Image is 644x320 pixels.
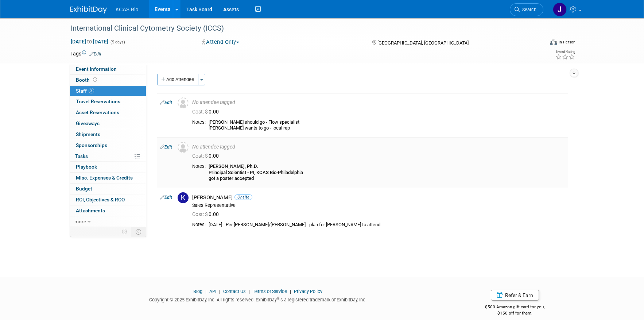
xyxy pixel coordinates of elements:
[131,227,146,236] td: Toggle Event Tabs
[294,289,322,294] a: Privacy Policy
[70,107,146,118] a: Asset Reservations
[76,164,97,170] span: Playbook
[500,38,575,49] div: Event Format
[192,222,206,228] div: Notes:
[209,170,303,175] b: Principal Scientist - PI, KCAS Bio-Philadelphia
[89,88,94,93] span: 3
[70,6,107,14] img: ExhibitDay
[68,22,532,35] div: International Clinical Cytometry Society (ICCS)
[160,195,172,200] a: Edit
[209,119,565,131] div: [PERSON_NAME] should go - Flow specialist [PERSON_NAME] wants to go - local rep
[110,40,125,45] span: (5 days)
[70,151,146,162] a: Tasks
[178,97,189,108] img: Unassigned-User-Icon.png
[456,299,574,316] div: $500 Amazon gift card for you,
[288,289,293,294] span: |
[76,175,133,181] span: Misc. Expenses & Credits
[76,131,100,137] span: Shipments
[223,289,246,294] a: Contact Us
[76,142,107,148] span: Sponsorships
[70,295,445,303] div: Copyright © 2025 ExhibitDay, Inc. All rights reserved. ExhibitDay is a registered trademark of Ex...
[70,64,146,74] a: Event Information
[192,144,565,150] div: No attendee tagged
[192,203,565,208] div: Sales Representative
[86,39,93,45] span: to
[70,205,146,216] a: Attachments
[89,51,101,57] a: Edit
[510,3,543,16] a: Search
[70,162,146,172] a: Playbook
[70,118,146,129] a: Giveaways
[76,99,120,104] span: Travel Reservations
[74,219,86,224] span: more
[192,109,209,115] span: Cost: $
[491,290,539,301] a: Refer & Earn
[209,176,254,181] b: got a poster accepted
[558,39,575,45] div: In-Person
[277,296,279,300] sup: ®
[160,100,172,105] a: Edit
[199,38,242,46] button: Attend Only
[76,120,100,126] span: Giveaways
[70,129,146,140] a: Shipments
[92,77,98,82] span: Booth not reserved yet
[119,227,131,236] td: Personalize Event Tab Strip
[555,50,575,54] div: Event Rating
[193,289,202,294] a: Blog
[75,153,88,159] span: Tasks
[192,153,209,159] span: Cost: $
[178,192,189,203] img: K.jpg
[520,7,536,12] span: Search
[192,153,222,159] span: 0.00
[192,211,222,217] span: 0.00
[247,289,252,294] span: |
[192,194,565,201] div: [PERSON_NAME]
[76,208,105,213] span: Attachments
[209,163,258,169] b: [PERSON_NAME], Ph.D.
[70,75,146,85] a: Booth
[550,39,557,45] img: Format-Inperson.png
[70,194,146,205] a: ROI, Objectives & ROO
[70,38,109,45] span: [DATE] [DATE]
[76,197,125,203] span: ROI, Objectives & ROO
[209,289,216,294] a: API
[234,194,252,200] span: Onsite
[76,88,94,94] span: Staff
[553,3,567,16] img: Jason Hannah
[70,96,146,107] a: Travel Reservations
[76,109,119,115] span: Asset Reservations
[70,140,146,151] a: Sponsorships
[116,7,138,12] span: KCAS Bio
[70,173,146,183] a: Misc. Expenses & Credits
[76,77,98,83] span: Booth
[209,222,565,228] div: [DATE] - Per [PERSON_NAME]/[PERSON_NAME] - plan for [PERSON_NAME] to attend
[377,40,469,46] span: [GEOGRAPHIC_DATA], [GEOGRAPHIC_DATA]
[70,184,146,194] a: Budget
[157,74,198,85] button: Add Attendee
[192,211,209,217] span: Cost: $
[192,99,565,106] div: No attendee tagged
[217,289,222,294] span: |
[192,119,206,125] div: Notes:
[192,109,222,115] span: 0.00
[70,86,146,96] a: Staff3
[192,163,206,169] div: Notes:
[70,216,146,227] a: more
[76,66,117,72] span: Event Information
[70,50,101,57] td: Tags
[76,186,92,192] span: Budget
[203,289,208,294] span: |
[160,144,172,150] a: Edit
[253,289,287,294] a: Terms of Service
[178,142,189,153] img: Unassigned-User-Icon.png
[456,310,574,316] div: $150 off for them.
